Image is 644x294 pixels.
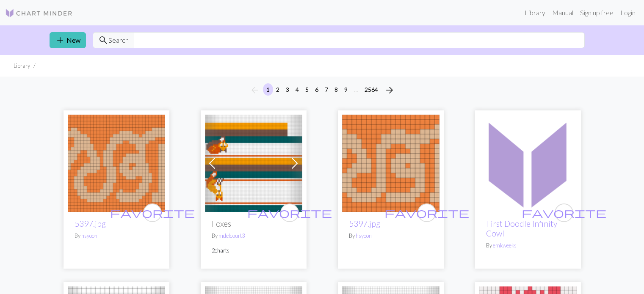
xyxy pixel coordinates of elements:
p: By [212,232,296,240]
i: favourite [110,204,195,221]
button: favourite [417,203,436,222]
button: 2 [273,83,283,96]
li: Library [14,62,30,70]
img: First Doodle Infinity Cowl [479,115,577,212]
button: Next [381,83,398,97]
span: favorite [247,206,332,219]
nav: Page navigation [246,83,398,97]
p: 2 charts [212,247,296,255]
span: add [55,34,65,46]
img: 5397.jpg [68,115,165,212]
a: First Doodle Infinity Cowl [486,219,557,238]
a: Login [617,4,639,21]
button: 7 [321,83,332,96]
button: 4 [292,83,302,96]
button: 3 [282,83,293,96]
i: favourite [384,204,469,221]
i: favourite [522,204,606,221]
span: favorite [384,206,469,219]
a: Foxes [205,158,302,166]
h2: Foxes [212,219,296,228]
span: Search [108,35,129,45]
button: favourite [143,203,162,222]
a: 5397.jpg [75,219,106,228]
p: By [349,232,433,240]
button: favourite [555,203,573,222]
a: 5397.jpg [349,219,380,228]
button: favourite [280,203,299,222]
a: hsyoon [81,232,97,239]
span: favorite [522,206,606,219]
span: arrow_forward [384,84,395,96]
a: Library [521,4,549,21]
a: 5397.jpg [68,158,165,166]
a: emkweeks [493,242,517,249]
p: By [75,232,158,240]
a: New [50,32,86,48]
span: search [98,34,108,46]
img: Logo [5,8,73,18]
a: hsyoon [356,232,372,239]
a: mdelcourt3 [218,232,245,239]
i: Next [384,85,395,95]
span: favorite [110,206,195,219]
button: 1 [263,83,273,96]
button: 9 [341,83,351,96]
a: 5397.jpg [342,158,439,166]
a: Sign up free [577,4,617,21]
i: favourite [247,204,332,221]
img: 5397.jpg [342,115,439,212]
p: By [486,242,570,250]
a: First Doodle Infinity Cowl [479,158,577,166]
button: 2564 [361,83,381,96]
a: Manual [549,4,577,21]
img: Foxes [205,115,302,212]
button: 6 [312,83,322,96]
button: 5 [302,83,312,96]
button: 8 [331,83,341,96]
